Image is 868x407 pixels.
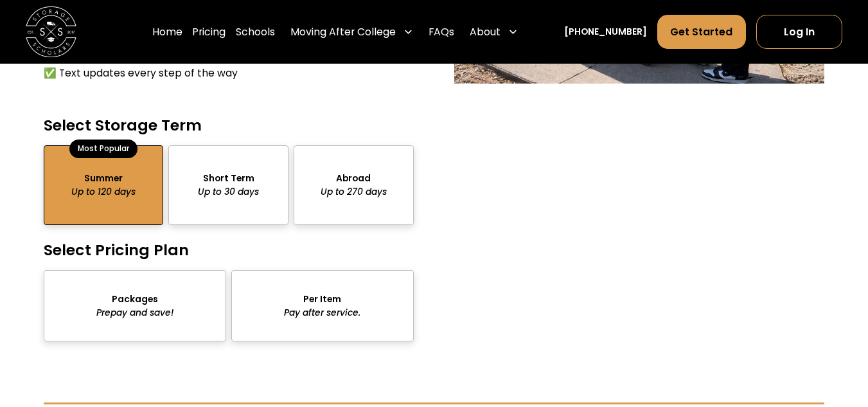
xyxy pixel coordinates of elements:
a: Home [152,14,182,50]
a: Get Started [657,15,747,49]
a: Pricing [192,14,226,50]
a: FAQs [429,14,454,50]
h4: Select Storage Term [44,116,414,136]
form: package-pricing [44,116,825,342]
div: About [470,24,500,40]
h4: Select Pricing Plan [44,240,414,260]
a: Schools [236,14,275,50]
a: [PHONE_NUMBER] [564,25,647,39]
div: Moving After College [285,14,418,50]
div: Most Popular [69,140,138,158]
a: Log In [756,15,842,49]
img: Storage Scholars main logo [26,6,76,57]
div: About [465,14,523,50]
div: Moving After College [290,24,396,40]
li: ✅ Text updates every step of the way [44,66,414,81]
